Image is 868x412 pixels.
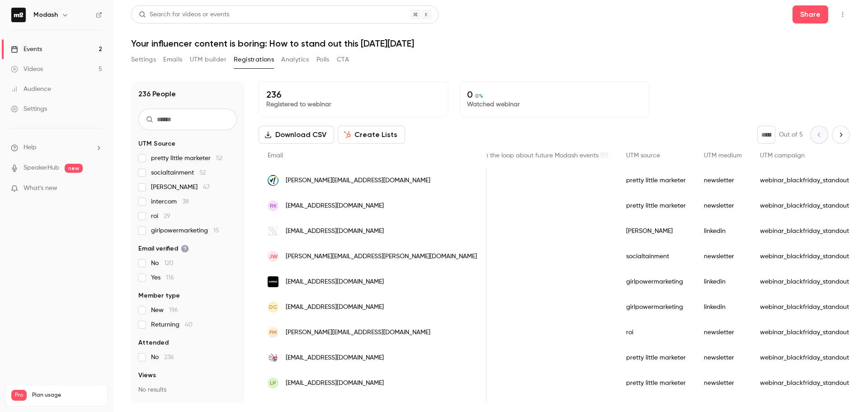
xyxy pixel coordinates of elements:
[163,52,182,67] button: Emails
[270,202,277,210] span: RK
[269,303,277,311] span: DC
[164,354,174,360] span: 236
[151,306,178,315] span: New
[467,100,642,109] p: Watched webinar
[138,89,176,99] h1: 236 People
[337,52,349,67] button: CTA
[316,52,330,67] button: Polls
[266,100,441,109] p: Registered to webinar
[234,52,274,67] button: Registrations
[286,227,384,236] span: [EMAIL_ADDRESS][DOMAIN_NAME]
[617,168,695,193] div: pretty little marketer
[751,294,858,320] div: webinar_blackfriday_standout
[286,201,384,211] span: [EMAIL_ADDRESS][DOMAIN_NAME]
[151,183,210,192] span: [PERSON_NAME]
[286,353,384,363] span: [EMAIL_ADDRESS][DOMAIN_NAME]
[65,164,83,173] span: new
[131,38,850,49] h1: Your influencer content is boring: How to stand out this [DATE][DATE]
[182,199,189,205] span: 38
[617,193,695,218] div: pretty little marketer
[151,273,174,282] span: Yes
[138,371,156,380] span: Views
[270,379,276,387] span: LP
[751,320,858,345] div: webinar_blackfriday_standout
[268,352,278,363] img: coppafeel.org
[24,143,37,152] span: Help
[475,93,483,99] span: 0 %
[695,193,751,218] div: newsletter
[131,52,156,67] button: Settings
[24,184,57,193] span: What's new
[286,252,477,261] span: [PERSON_NAME][EMAIL_ADDRESS][PERSON_NAME][DOMAIN_NAME]
[138,244,189,253] span: Email verified
[138,139,175,148] span: UTM Source
[779,130,803,139] p: Out of 5
[164,213,170,219] span: 29
[617,320,695,345] div: roi
[169,307,178,313] span: 196
[751,218,858,244] div: webinar_blackfriday_standout
[11,104,47,114] div: Settings
[11,8,26,22] img: Modash
[695,345,751,370] div: newsletter
[286,277,384,287] span: [EMAIL_ADDRESS][DOMAIN_NAME]
[11,390,27,401] span: Pro
[286,328,430,337] span: [PERSON_NAME][EMAIL_ADDRESS][DOMAIN_NAME]
[151,212,170,221] span: roi
[695,244,751,269] div: newsletter
[617,244,695,269] div: socialtainment
[151,226,219,235] span: girlpowermarketing
[695,294,751,320] div: linkedin
[11,143,102,152] li: help-dropdown-opener
[164,260,174,266] span: 120
[751,269,858,294] div: webinar_blackfriday_standout
[338,126,405,144] button: Create Lists
[751,244,858,269] div: webinar_blackfriday_standout
[751,370,858,396] div: webinar_blackfriday_standout
[617,218,695,244] div: [PERSON_NAME]
[185,322,193,328] span: 40
[751,345,858,370] div: webinar_blackfriday_standout
[695,168,751,193] div: newsletter
[203,184,210,190] span: 47
[695,320,751,345] div: newsletter
[832,126,850,144] button: Next page
[281,52,309,67] button: Analytics
[793,5,828,24] button: Share
[286,303,384,312] span: [EMAIL_ADDRESS][DOMAIN_NAME]
[266,89,441,100] p: 236
[216,155,222,161] span: 52
[617,345,695,370] div: pretty little marketer
[268,175,278,186] img: vivaconversion.com
[695,269,751,294] div: linkedin
[268,226,278,237] img: nicolenyasha.com
[259,126,334,144] button: Download CSV
[138,291,180,300] span: Member type
[151,197,189,206] span: intercom
[617,269,695,294] div: girlpowermarketing
[286,176,430,185] span: [PERSON_NAME][EMAIL_ADDRESS][DOMAIN_NAME]
[704,152,742,159] span: UTM medium
[269,252,278,260] span: JW
[269,328,277,336] span: FM
[760,152,805,159] span: UTM campaign
[467,89,642,100] p: 0
[151,154,222,163] span: pretty little marketer
[139,10,229,19] div: Search for videos or events
[286,379,384,388] span: [EMAIL_ADDRESS][DOMAIN_NAME]
[695,370,751,396] div: newsletter
[11,45,42,54] div: Events
[11,85,51,94] div: Audience
[626,152,660,159] span: UTM source
[32,392,102,399] span: Plan usage
[617,294,695,320] div: girlpowermarketing
[199,170,206,176] span: 52
[11,65,43,74] div: Videos
[24,163,59,173] a: SpeakerHub
[151,259,174,268] span: No
[151,168,206,177] span: socialtainment
[268,152,283,159] span: Email
[33,10,58,19] h6: Modash
[268,276,278,287] img: express.com
[166,275,174,281] span: 116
